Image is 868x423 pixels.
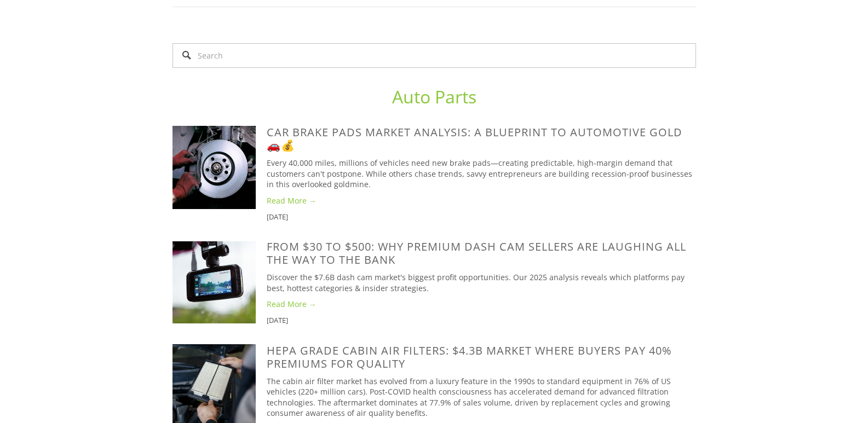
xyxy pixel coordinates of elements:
[267,272,696,293] p: Discover the $7.6B dash cam market's biggest profit opportunities. Our 2025 analysis reveals whic...
[267,315,288,325] time: [DATE]
[267,343,672,371] a: HEPA Grade Cabin Air Filters: $4.3B Market Where Buyers Pay 40% Premiums for Quality
[173,43,696,68] input: Search
[173,126,256,209] img: Car Brake Pads Market Analysis: A Blueprint to Automotive Gold 🚗💰
[267,299,696,310] a: Read More →
[267,376,696,419] p: The cabin air filter market has evolved from a luxury feature in the 1990s to standard equipment ...
[173,126,267,209] a: Car Brake Pads Market Analysis: A Blueprint to Automotive Gold 🚗💰
[267,212,288,222] time: [DATE]
[173,240,256,323] img: From $30 to $500: Why Premium Dash Cam Sellers Are Laughing All the Way to the Bank
[267,158,696,190] p: Every 40,000 miles, millions of vehicles need new brake pads—creating predictable, high-margin de...
[392,85,476,108] a: Auto Parts
[267,239,686,267] a: From $30 to $500: Why Premium Dash Cam Sellers Are Laughing All the Way to the Bank
[173,240,267,323] a: From $30 to $500: Why Premium Dash Cam Sellers Are Laughing All the Way to the Bank
[267,125,682,153] a: Car Brake Pads Market Analysis: A Blueprint to Automotive Gold 🚗💰
[267,195,696,206] a: Read More →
